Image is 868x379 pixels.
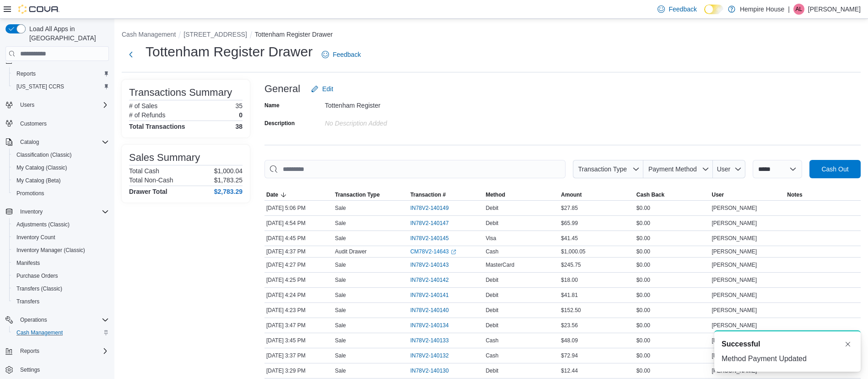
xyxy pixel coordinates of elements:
span: Adjustments (Classic) [13,219,109,230]
span: User [717,165,731,173]
p: Sale [335,352,346,359]
span: Cash [485,248,498,255]
span: IN78V2-140130 [410,367,449,374]
div: Andre Lochan [793,4,804,15]
span: My Catalog (Classic) [13,162,109,173]
span: Washington CCRS [13,81,109,92]
button: Transaction # [409,189,484,200]
span: Manifests [13,258,109,269]
h4: 38 [235,123,243,130]
span: Transfers (Classic) [16,285,62,292]
p: $1,000.04 [214,167,243,175]
button: My Catalog (Beta) [9,174,113,187]
p: Audit Drawer [335,248,367,255]
button: IN78V2-140141 [410,290,458,301]
a: Purchase Orders [13,270,62,281]
div: Tottenham Register [325,98,447,109]
a: My Catalog (Classic) [13,162,71,173]
span: Users [20,101,34,109]
span: Cash [485,337,498,344]
button: Cash Back [635,189,710,200]
span: My Catalog (Beta) [13,175,109,186]
span: Cash Management [13,327,109,338]
a: [US_STATE] CCRS [13,81,68,92]
button: User [713,160,745,178]
button: Transfers (Classic) [9,282,113,295]
a: Promotions [13,188,48,199]
span: Transfers (Classic) [13,283,109,294]
label: Description [264,120,295,127]
button: IN78V2-140132 [410,350,458,361]
div: [DATE] 4:54 PM [264,218,333,229]
span: IN78V2-140149 [410,204,449,212]
div: $0.00 [635,305,710,316]
span: Catalog [16,137,109,148]
div: [DATE] 3:45 PM [264,335,333,346]
button: Reports [2,345,113,357]
h3: Transactions Summary [129,87,232,98]
button: Inventory [16,206,46,217]
span: Reports [13,68,109,79]
div: Method Payment Updated [722,353,853,364]
span: [PERSON_NAME] [712,235,757,242]
span: Visa [485,235,496,242]
div: $0.00 [635,218,710,229]
span: Load All Apps in [GEOGRAPHIC_DATA] [26,24,109,43]
p: | [788,4,790,15]
div: [DATE] 4:45 PM [264,233,333,244]
div: $0.00 [635,246,710,257]
button: Inventory Manager (Classic) [9,244,113,257]
span: [PERSON_NAME] [712,322,757,329]
h4: Total Transactions [129,123,185,130]
h4: $2,783.29 [214,188,243,195]
span: Users [16,99,109,110]
button: Adjustments (Classic) [9,218,113,231]
span: IN78V2-140133 [410,337,449,344]
span: Operations [20,316,47,324]
span: [PERSON_NAME] [712,204,757,212]
button: User [710,189,786,200]
h6: # of Refunds [129,111,165,119]
span: Classification (Classic) [13,149,109,160]
span: $1,000.05 [561,248,585,255]
p: Sale [335,204,346,212]
span: $12.44 [561,367,578,374]
p: Sale [335,367,346,374]
p: Sale [335,261,346,269]
div: $0.00 [635,350,710,361]
span: IN78V2-140140 [410,307,449,314]
button: Notes [785,189,861,200]
button: Amount [559,189,635,200]
span: $18.00 [561,276,578,284]
a: Transfers [13,296,43,307]
span: Cash Out [821,165,848,174]
a: Customers [16,118,50,129]
span: Cash Management [16,329,63,336]
div: [DATE] 4:25 PM [264,275,333,286]
span: Transaction Type [578,165,627,173]
button: Method [484,189,559,200]
label: Name [264,102,280,109]
span: Inventory Count [13,232,109,243]
button: Promotions [9,187,113,200]
p: Sale [335,337,346,344]
span: $27.85 [561,204,578,212]
div: [DATE] 4:27 PM [264,259,333,270]
img: Cova [18,5,59,14]
div: No Description added [325,116,447,127]
span: Amount [561,191,582,198]
span: IN78V2-140142 [410,276,449,284]
span: Reports [20,347,39,355]
button: Customers [2,117,113,130]
span: Debit [485,307,498,314]
span: Transfers [16,298,39,305]
a: Reports [13,68,39,79]
div: $0.00 [635,203,710,214]
div: $0.00 [635,290,710,301]
button: Cash Out [809,160,861,178]
a: Feedback [318,45,364,64]
button: IN78V2-140145 [410,233,458,244]
span: User [712,191,724,198]
span: Promotions [16,190,44,197]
